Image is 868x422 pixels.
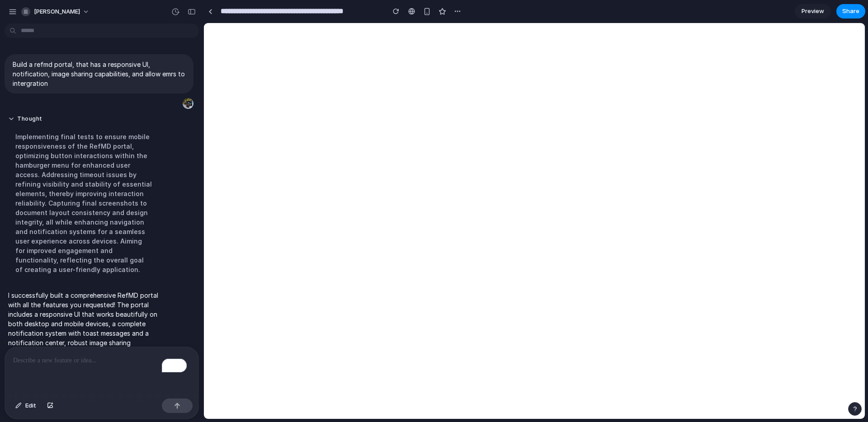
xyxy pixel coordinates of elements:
[795,4,831,19] a: Preview
[8,127,159,280] div: Implementing final tests to ensure mobile responsiveness of the RefMD portal, optimizing button i...
[802,7,824,16] span: Preview
[836,4,865,19] button: Share
[34,7,80,16] span: [PERSON_NAME]
[5,347,198,395] div: To enrich screen reader interactions, please activate Accessibility in Grammarly extension settings
[25,401,36,410] span: Edit
[18,5,94,19] button: [PERSON_NAME]
[842,7,859,16] span: Share
[13,60,185,88] p: Build a refmd portal, that has a responsive UI, notification, image sharing capabilities, and all...
[11,399,41,413] button: Edit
